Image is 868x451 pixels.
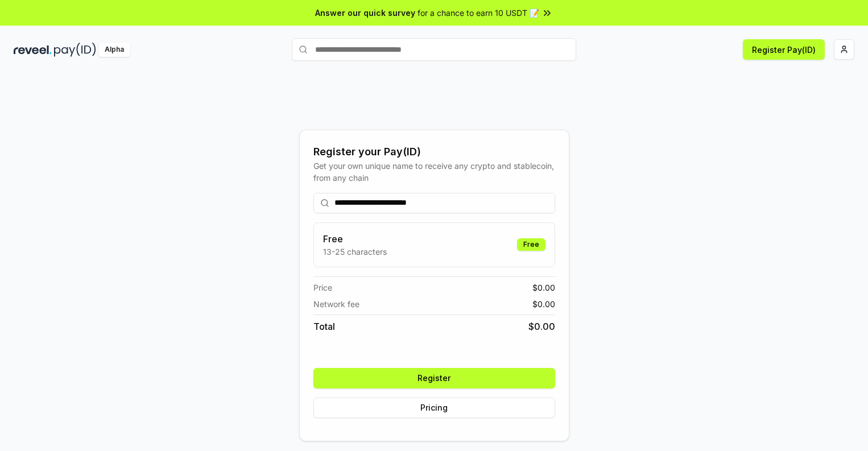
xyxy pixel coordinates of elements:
[528,320,555,333] span: $ 0.00
[313,298,359,310] span: Network fee
[313,160,555,184] div: Get your own unique name to receive any crypto and stablecoin, from any chain
[418,7,539,19] span: for a chance to earn 10 USDT 📝
[315,7,415,19] span: Answer our quick survey
[313,398,555,418] button: Pricing
[532,282,555,293] span: $ 0.00
[98,43,130,57] div: Alpha
[517,238,545,251] div: Free
[313,368,555,388] button: Register
[323,246,387,258] p: 13-25 characters
[54,43,96,57] img: pay_id
[313,282,332,293] span: Price
[323,232,387,246] h3: Free
[14,43,52,57] img: reveel_dark
[313,320,335,333] span: Total
[313,144,555,160] div: Register your Pay(ID)
[532,298,555,310] span: $ 0.00
[743,39,825,60] button: Register Pay(ID)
